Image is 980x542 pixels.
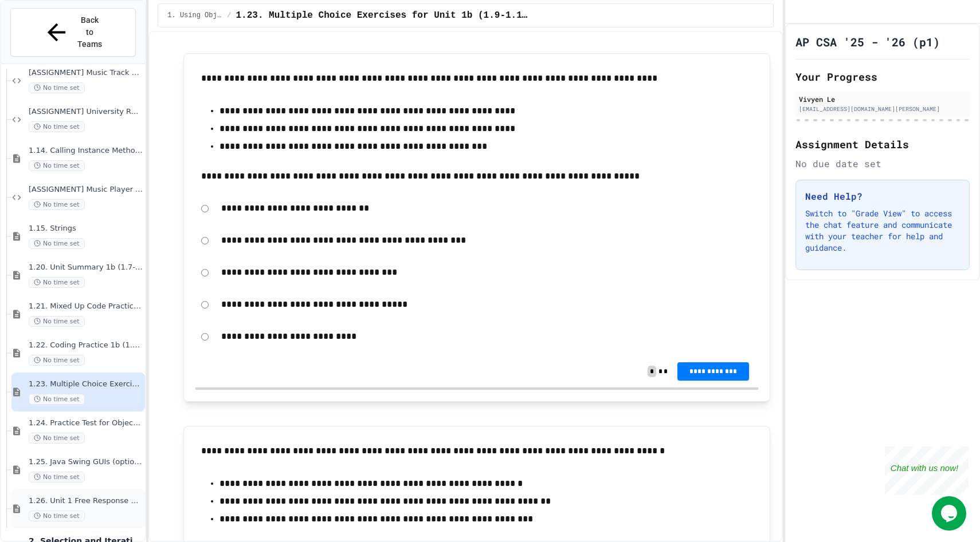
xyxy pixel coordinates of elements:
[799,94,966,104] div: Vivyen Le
[29,341,143,350] span: 1.22. Coding Practice 1b (1.7-1.15)
[795,34,940,50] h1: AP CSA '25 - '26 (p1)
[29,302,143,311] span: 1.21. Mixed Up Code Practice 1b (1.7-1.15)
[932,496,969,531] iframe: chat widget
[29,472,85,482] span: No time set
[29,238,85,249] span: No time set
[29,511,85,521] span: No time set
[29,457,143,467] span: 1.25. Java Swing GUIs (optional)
[29,316,85,327] span: No time set
[29,121,85,132] span: No time set
[29,263,143,272] span: 1.20. Unit Summary 1b (1.7-1.15)
[227,11,231,20] span: /
[167,11,222,20] span: 1. Using Objects and Methods
[29,418,143,428] span: 1.24. Practice Test for Objects (1.12-1.14)
[795,157,970,171] div: No due date set
[29,277,85,288] span: No time set
[29,379,143,389] span: 1.23. Multiple Choice Exercises for Unit 1b (1.9-1.15)
[805,189,960,203] h3: Need Help?
[29,355,85,366] span: No time set
[29,68,143,78] span: [ASSIGNMENT] Music Track Creator (LO4)
[10,8,136,57] button: Back to Teams
[29,146,143,156] span: 1.14. Calling Instance Methods
[77,14,104,50] span: Back to Teams
[29,185,143,195] span: [ASSIGNMENT] Music Player Debugger (LO3)
[795,136,970,152] h2: Assignment Details
[29,224,143,234] span: 1.15. Strings
[795,69,970,85] h2: Your Progress
[29,107,143,117] span: [ASSIGNMENT] University Registration System (LO4)
[805,208,960,254] p: Switch to "Grade View" to access the chat feature and communicate with your teacher for help and ...
[799,105,966,113] div: [EMAIL_ADDRESS][DOMAIN_NAME][PERSON_NAME]
[29,394,85,405] span: No time set
[29,160,85,171] span: No time set
[29,433,85,444] span: No time set
[29,82,85,93] span: No time set
[236,9,530,22] span: 1.23. Multiple Choice Exercises for Unit 1b (1.9-1.15)
[885,446,969,495] iframe: chat widget
[29,496,143,506] span: 1.26. Unit 1 Free Response Question (FRQ) Practice
[29,199,85,210] span: No time set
